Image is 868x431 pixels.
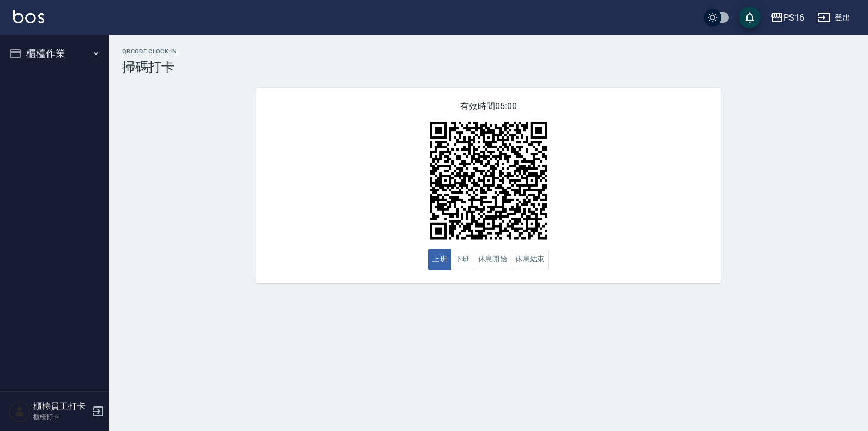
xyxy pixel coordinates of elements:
[783,11,804,25] div: PS16
[13,10,44,23] img: Logo
[122,48,855,55] h2: QRcode Clock In
[813,8,855,28] button: 登出
[122,59,855,75] h3: 掃碼打卡
[511,249,549,270] button: 休息結束
[9,400,31,422] img: Person
[256,88,721,283] div: 有效時間 05:00
[428,249,451,270] button: 上班
[4,39,105,68] button: 櫃檯作業
[766,7,809,29] button: PS16
[474,249,512,270] button: 休息開始
[33,412,89,422] p: 櫃檯打卡
[739,7,761,28] button: save
[451,249,474,270] button: 下班
[33,401,89,412] h5: 櫃檯員工打卡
